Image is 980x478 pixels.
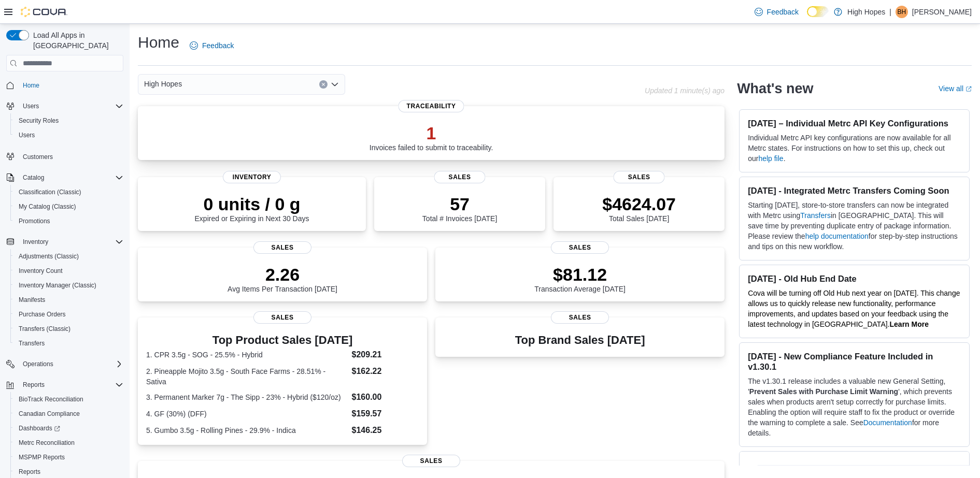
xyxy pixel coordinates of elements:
[10,185,127,199] button: Classification (Classic)
[15,200,123,213] span: My Catalog (Classic)
[352,349,419,361] dd: $209.21
[19,117,59,125] span: Security Roles
[889,6,891,18] p: |
[138,32,179,53] h1: Home
[19,171,123,184] span: Catalog
[15,451,123,463] span: MSPMP Reports
[370,123,493,152] div: Invoices failed to submit to traceability.
[602,194,676,214] p: $4624.07
[146,366,348,387] dt: 2. Pineapple Mojito 3.5g - South Face Farms - 28.51% - Sativa
[15,393,88,405] a: BioTrack Reconciliation
[23,153,53,161] span: Customers
[422,194,497,214] p: 57
[15,186,86,198] a: Classification (Classic)
[15,437,79,449] a: Metrc Reconciliation
[10,249,127,264] button: Adjustments (Classic)
[15,337,49,350] a: Transfers
[15,114,63,127] a: Security Roles
[15,408,123,420] span: Canadian Compliance
[748,289,960,328] span: Cova will be turning off Old Hub next year on [DATE]. This change allows us to quickly release ne...
[551,311,609,324] span: Sales
[890,320,929,328] strong: Learn More
[748,200,961,252] p: Starting [DATE], store-to-store transfers can now be integrated with Metrc using in [GEOGRAPHIC_D...
[144,78,182,90] span: High Hopes
[19,79,44,92] a: Home
[10,322,127,336] button: Transfers (Classic)
[748,185,961,196] h3: [DATE] - Integrated Metrc Transfers Coming Soon
[10,113,127,128] button: Security Roles
[146,334,419,346] h3: Top Product Sales [DATE]
[10,407,127,421] button: Canadian Compliance
[10,199,127,214] button: My Catalog (Classic)
[10,293,127,307] button: Manifests
[10,450,127,465] button: MSPMP Reports
[19,236,52,248] button: Inventory
[10,336,127,351] button: Transfers
[748,133,961,164] p: Individual Metrc API key configurations are now available for all Metrc states. For instructions ...
[614,171,665,183] span: Sales
[19,150,123,163] span: Customers
[253,241,311,254] span: Sales
[19,217,50,225] span: Promotions
[15,323,123,335] span: Transfers (Classic)
[10,436,127,450] button: Metrc Reconciliation
[253,311,311,324] span: Sales
[19,188,81,196] span: Classification (Classic)
[15,114,123,127] span: Security Roles
[434,171,486,183] span: Sales
[965,86,972,92] svg: External link
[399,100,464,112] span: Traceability
[10,264,127,278] button: Inventory Count
[19,79,123,92] span: Home
[23,173,44,182] span: Catalog
[863,418,912,427] a: Documentation
[352,424,419,437] dd: $146.25
[15,250,83,263] a: Adjustments (Classic)
[15,466,45,478] a: Reports
[15,451,69,463] a: MSPMP Reports
[19,339,45,347] span: Transfers
[602,194,676,223] div: Total Sales [DATE]
[10,392,127,407] button: BioTrack Reconciliation
[15,422,64,434] a: Dashboards
[19,468,40,476] span: Reports
[202,40,234,51] span: Feedback
[19,236,123,248] span: Inventory
[15,129,123,141] span: Users
[19,379,123,391] span: Reports
[352,391,419,403] dd: $160.00
[23,381,45,389] span: Reports
[2,78,127,93] button: Home
[551,241,609,254] span: Sales
[767,7,799,17] span: Feedback
[15,279,123,292] span: Inventory Manager (Classic)
[19,424,60,432] span: Dashboards
[228,264,337,293] div: Avg Items Per Transaction [DATE]
[15,200,80,213] a: My Catalog (Classic)
[800,211,831,220] a: Transfers
[2,149,127,164] button: Customers
[228,264,337,285] p: 2.26
[15,408,84,420] a: Canadian Compliance
[2,170,127,185] button: Catalog
[146,350,348,360] dt: 1. CPR 3.5g - SOG - 25.5% - Hybrid
[10,214,127,228] button: Promotions
[847,6,885,18] p: High Hopes
[10,307,127,322] button: Purchase Orders
[146,425,348,436] dt: 5. Gumbo 3.5g - Rolling Pines - 29.9% - Indica
[352,365,419,378] dd: $162.22
[19,281,96,289] span: Inventory Manager (Classic)
[15,186,123,198] span: Classification (Classic)
[223,171,281,183] span: Inventory
[146,392,348,402] dt: 3. Permanent Marker 7g - The Sipp - 23% - Hybrid ($120/oz)
[19,379,49,391] button: Reports
[534,264,626,285] p: $81.12
[15,265,123,277] span: Inventory Count
[896,6,908,18] div: Bridjette Holland
[352,408,419,420] dd: $159.57
[807,17,807,18] span: Dark Mode
[331,80,339,89] button: Open list of options
[645,86,725,95] p: Updated 1 minute(s) ago
[29,30,123,51] span: Load All Apps in [GEOGRAPHIC_DATA]
[10,128,127,142] button: Users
